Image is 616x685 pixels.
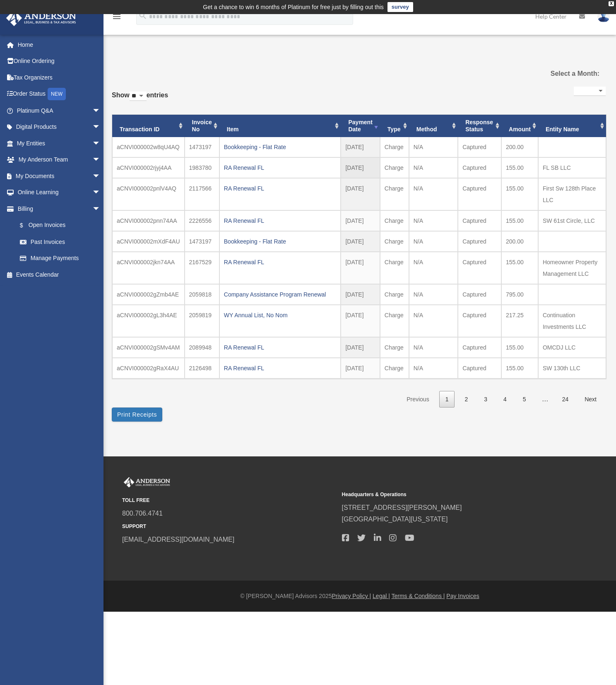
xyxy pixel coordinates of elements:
a: Tax Organizers [6,69,113,86]
td: N/A [409,305,458,337]
div: RA Renewal FL [224,183,337,194]
td: N/A [409,178,458,210]
a: Online Ordering [6,53,113,70]
a: My Entitiesarrow_drop_down [6,135,113,152]
a: Previous [400,391,435,408]
a: Pay Invoices [446,593,479,599]
div: Get a chance to win 6 months of Platinum for free just by filling out this [203,2,384,12]
a: Privacy Policy | [332,593,371,599]
span: arrow_drop_down [92,184,109,201]
td: 200.00 [501,231,538,252]
td: [DATE] [341,305,380,337]
td: [DATE] [341,210,380,231]
td: Captured [458,252,501,284]
td: Charge [380,137,409,157]
a: survey [387,2,413,12]
label: Select a Month: [529,68,599,80]
th: Amount: activate to sort column ascending [501,115,538,137]
th: Entity Name: activate to sort column ascending [538,115,606,137]
button: Print Receipts [112,408,162,422]
td: 2059819 [185,305,219,337]
a: $Open Invoices [12,217,113,234]
td: 200.00 [501,137,538,157]
small: SUPPORT [122,522,336,531]
td: aCNVI000002pnlV4AQ [112,178,185,210]
th: Item: activate to sort column ascending [219,115,341,137]
span: $ [24,220,29,231]
div: RA Renewal FL [224,362,337,374]
td: aCNVI000002gL3h4AE [112,305,185,337]
td: Captured [458,337,501,358]
td: Charge [380,210,409,231]
td: [DATE] [341,157,380,178]
span: arrow_drop_down [92,168,109,185]
td: Captured [458,137,501,157]
div: Bookkeeping - Flat Rate [224,236,337,247]
td: 1473197 [185,231,219,252]
a: menu [112,14,122,22]
td: [DATE] [341,358,380,379]
td: 2226556 [185,210,219,231]
td: N/A [409,137,458,157]
a: Manage Payments [12,250,113,267]
a: Legal | [373,593,390,599]
td: aCNVI000002rjyj4AA [112,157,185,178]
img: Anderson Advisors Platinum Portal [122,477,172,488]
td: [DATE] [341,337,380,358]
a: My Anderson Teamarrow_drop_down [6,152,113,168]
td: Captured [458,178,501,210]
td: aCNVI000002mXdF4AU [112,231,185,252]
span: arrow_drop_down [92,119,109,136]
td: 155.00 [501,210,538,231]
a: Platinum Q&Aarrow_drop_down [6,102,113,119]
th: Response Status: activate to sort column ascending [458,115,501,137]
td: N/A [409,337,458,358]
td: [DATE] [341,252,380,284]
div: NEW [48,88,66,100]
span: … [535,396,555,403]
td: Continuation Investments LLC [538,305,606,337]
span: arrow_drop_down [92,102,109,119]
td: Charge [380,305,409,337]
td: N/A [409,252,458,284]
a: Billingarrow_drop_down [6,200,113,217]
i: menu [112,12,122,22]
td: [DATE] [341,178,380,210]
a: 800.706.4741 [122,510,163,517]
td: 2126498 [185,358,219,379]
td: Charge [380,358,409,379]
td: aCNVI000002jkn74AA [112,252,185,284]
a: 24 [556,391,575,408]
td: [DATE] [341,137,380,157]
a: Terms & Conditions | [392,593,445,599]
td: 155.00 [501,157,538,178]
small: Headquarters & Operations [342,490,556,499]
td: FL SB LLC [538,157,606,178]
small: TOLL FREE [122,496,336,505]
td: 2117566 [185,178,219,210]
th: Method: activate to sort column ascending [409,115,458,137]
div: RA Renewal FL [224,162,337,174]
div: RA Renewal FL [224,256,337,268]
a: Online Learningarrow_drop_down [6,184,113,201]
td: 155.00 [501,358,538,379]
td: aCNVI000002gZmb4AE [112,284,185,305]
a: [GEOGRAPHIC_DATA][US_STATE] [342,516,448,523]
td: 155.00 [501,252,538,284]
td: Captured [458,157,501,178]
th: Payment Date: activate to sort column ascending [341,115,380,137]
td: Homeowner Property Management LLC [538,252,606,284]
td: 155.00 [501,178,538,210]
td: aCNVI000002pnn74AA [112,210,185,231]
div: Bookkeeping - Flat Rate [224,141,337,153]
td: aCNVI000002gRaX4AU [112,358,185,379]
td: Charge [380,178,409,210]
select: Showentries [130,92,147,101]
td: 155.00 [501,337,538,358]
td: 795.00 [501,284,538,305]
td: Charge [380,231,409,252]
a: 5 [517,391,532,408]
td: Captured [458,284,501,305]
img: Anderson Advisors Platinum Portal [4,10,79,26]
div: Company Assistance Program Renewal [224,289,337,300]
